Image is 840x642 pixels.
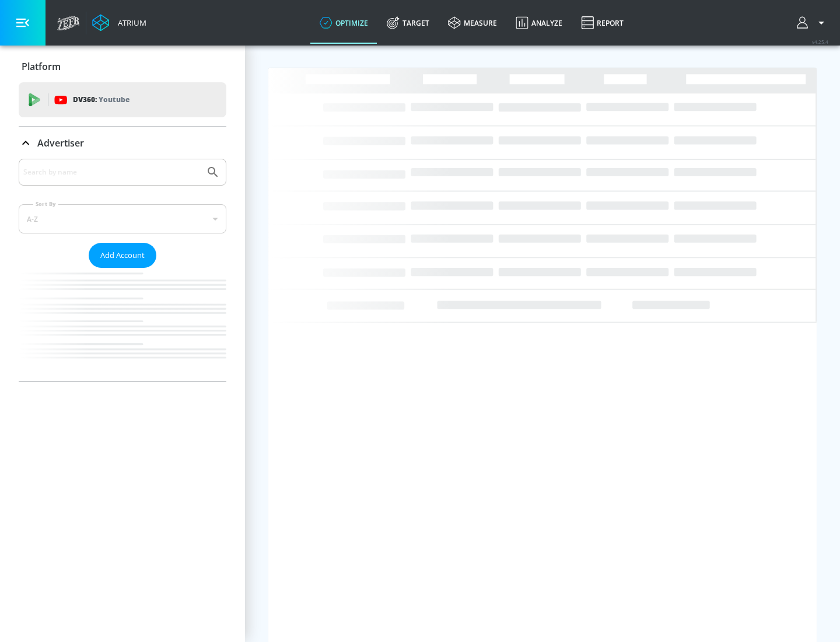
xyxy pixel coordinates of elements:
[506,2,572,44] a: Analyze
[37,137,84,149] p: Advertiser
[310,2,377,44] a: optimize
[22,60,61,73] p: Platform
[812,39,828,45] span: v 4.25.4
[92,14,146,32] a: Atrium
[19,127,226,159] div: Advertiser
[73,93,129,106] p: DV360:
[19,268,226,381] nav: list of Advertiser
[89,243,156,268] button: Add Account
[33,200,58,208] label: Sort By
[572,2,633,44] a: Report
[19,159,226,381] div: Advertiser
[99,93,129,106] p: Youtube
[19,82,226,117] div: DV360: Youtube
[113,18,146,28] div: Atrium
[439,2,506,44] a: measure
[377,2,439,44] a: Target
[19,204,226,233] div: A-Z
[19,50,226,83] div: Platform
[23,165,200,180] input: Search by name
[100,249,145,262] span: Add Account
